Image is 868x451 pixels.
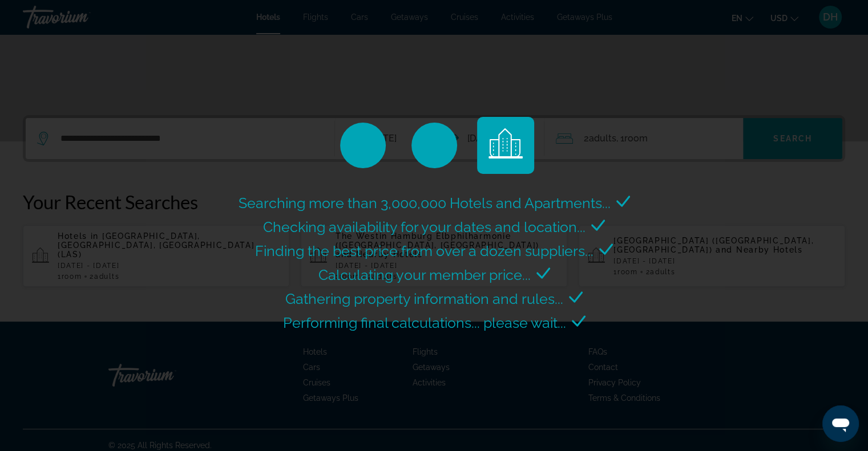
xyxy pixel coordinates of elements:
span: Calculating your member price... [318,266,531,283]
iframe: Button to launch messaging window [822,405,859,442]
span: Checking availability for your dates and location... [263,218,586,235]
span: Performing final calculations... please wait... [283,314,566,331]
span: Gathering property information and rules... [285,290,563,307]
span: Finding the best price from over a dozen suppliers... [255,242,594,259]
span: Searching more than 3,000,000 Hotels and Apartments... [239,194,611,212]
